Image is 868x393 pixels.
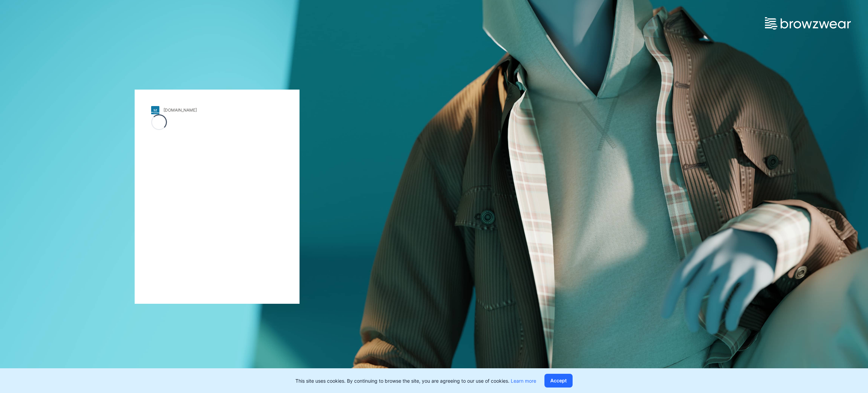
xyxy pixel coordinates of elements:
a: [DOMAIN_NAME] [151,106,283,114]
img: browzwear-logo.e42bd6dac1945053ebaf764b6aa21510.svg [765,17,851,30]
img: stylezone-logo.562084cfcfab977791bfbf7441f1a819.svg [151,106,159,114]
p: This site uses cookies. By continuing to browse the site, you are agreeing to our use of cookies. [295,377,536,384]
button: Accept [544,374,573,388]
div: [DOMAIN_NAME] [164,107,197,113]
a: Learn more [511,378,536,384]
